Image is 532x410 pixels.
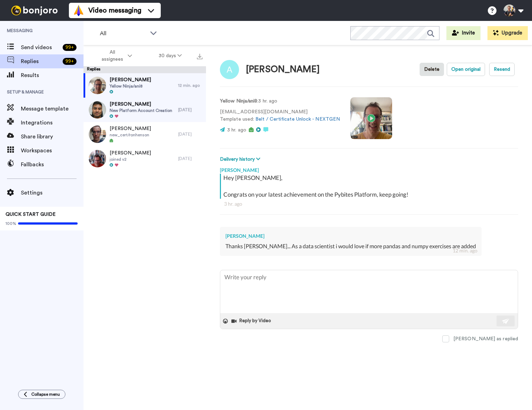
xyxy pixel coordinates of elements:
span: Fallbacks [21,160,84,169]
div: [DATE] [178,131,203,137]
div: 12 min. ago [178,83,203,88]
button: Delivery history [220,155,262,163]
span: Settings [21,189,84,197]
div: Thanks [PERSON_NAME]... As a data scientist i would love if more pandas and numpy exercises are a... [225,242,476,250]
span: All assignees [98,49,126,63]
span: joined v2 [110,157,151,162]
a: [PERSON_NAME]New Platform Account Creation[DATE] [84,98,206,122]
img: Image of Ani [220,60,239,79]
div: [DATE] [178,156,203,161]
img: 63a00cfa-129b-41a3-8d16-60571a7dc5a1-thumb.jpg [89,150,106,167]
img: d16f3d9a-49f4-4057-9d9f-35bca661647f-thumb.jpg [89,101,106,119]
span: [PERSON_NAME] [110,125,151,132]
span: 100% [6,221,16,226]
div: Hey [PERSON_NAME], Congrats on your latest achievement on the Pybites Platform, keep going! [223,174,516,199]
a: Belt / Certificate Unlock - NEXTGEN [255,117,340,122]
button: 30 days [145,50,195,62]
button: Open original [447,63,485,76]
img: bj-logo-header-white.svg [8,6,61,15]
a: [PERSON_NAME]new_cert/ronhenson[DATE] [84,122,206,146]
strong: Yellow Ninja/ani8 [220,99,257,104]
span: Replies [21,57,60,66]
button: Delete [420,63,444,76]
a: [PERSON_NAME]Yellow Ninja/ani812 min. ago [84,73,206,98]
div: 3 hr. ago [224,200,514,207]
span: Send videos [21,43,60,52]
img: send-white.svg [502,318,510,324]
span: Results [21,71,84,79]
img: aa6f49df-472a-4ece-a689-f58e4aff5dff-thumb.jpg [89,77,106,94]
img: vm-color.svg [73,5,84,16]
span: [PERSON_NAME] [110,150,151,157]
span: Collapse menu [31,392,60,397]
button: Upgrade [487,26,528,40]
div: [PERSON_NAME] [220,163,518,174]
p: [EMAIL_ADDRESS][DOMAIN_NAME] Template used: [220,108,340,123]
div: 99 + [63,44,77,51]
span: Share library [21,132,84,141]
span: QUICK START GUIDE [6,212,56,217]
div: 12 min. ago [453,247,477,254]
span: [PERSON_NAME] [110,76,151,83]
div: [DATE] [178,107,203,113]
span: new_cert/ronhenson [110,132,151,138]
button: All assignees [85,46,145,66]
span: Workspaces [21,146,84,155]
button: Export all results that match these filters now. [195,51,205,61]
span: Yellow Ninja/ani8 [110,83,151,89]
img: export.svg [197,54,203,59]
span: New Platform Account Creation [110,108,172,113]
a: [PERSON_NAME]joined v2[DATE] [84,146,206,171]
img: e261e8ef-7694-48a6-9920-f389d58d96eb-thumb.jpg [89,126,106,143]
div: [PERSON_NAME] [246,64,320,75]
button: Resend [489,63,515,76]
div: [PERSON_NAME] [225,233,476,240]
div: [PERSON_NAME] as replied [453,335,518,342]
span: All [100,29,146,38]
span: [PERSON_NAME] [110,101,172,108]
button: Collapse menu [18,390,65,399]
span: Integrations [21,119,84,127]
span: Video messaging [88,6,141,15]
span: 3 hr. ago [227,128,246,132]
button: Invite [446,26,481,40]
p: : 3 hr. ago [220,98,340,105]
div: 99 + [63,58,77,65]
span: Message template [21,105,84,113]
div: Replies [84,66,206,73]
button: Reply by Video [231,316,273,326]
